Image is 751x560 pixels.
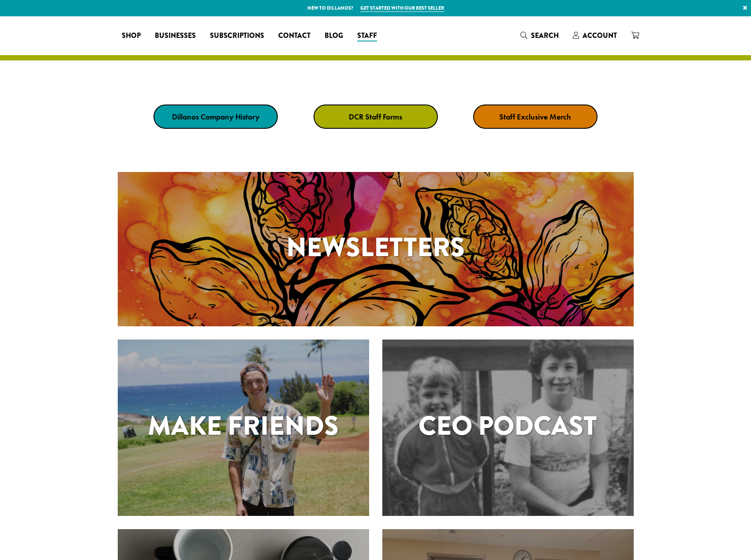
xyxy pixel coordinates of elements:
span: Search [531,30,559,41]
h1: CEO Podcast [382,406,634,446]
span: Shop [122,30,141,41]
span: Account [583,30,617,41]
span: Blog [325,30,343,41]
a: DCR Staff Forms [314,105,438,129]
a: Newsletters [118,172,634,326]
a: Dillanos Company History [153,105,278,129]
h1: Make Friends [118,406,369,446]
strong: DCR Staff Forms [349,112,402,122]
a: Staff Exclusive Merch [473,105,598,129]
a: Staff [350,29,384,43]
span: Subscriptions [210,30,264,41]
strong: Staff Exclusive Merch [499,112,571,122]
span: Staff [357,30,377,41]
span: Contact [278,30,310,41]
a: Shop [115,29,148,43]
a: CEO Podcast [382,340,634,516]
strong: Dillanos Company History [172,112,260,122]
a: Search [513,28,566,43]
span: Businesses [155,30,196,41]
a: Get started with our best seller [360,4,444,12]
a: Make Friends [118,340,369,516]
h1: Newsletters [118,228,634,267]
